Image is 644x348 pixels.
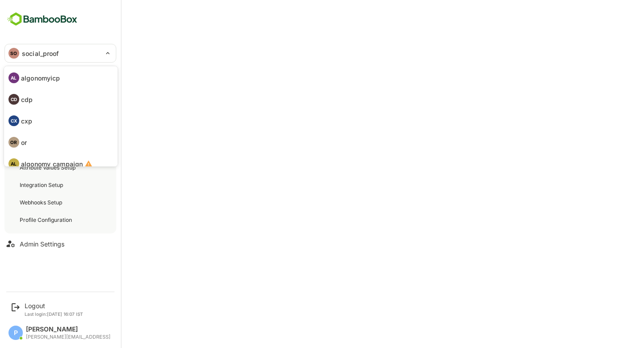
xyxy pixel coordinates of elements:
p: algonomyicp [21,73,60,83]
div: OR [8,137,19,148]
div: CD [8,94,19,105]
div: AL [8,158,19,169]
p: cdp [21,95,33,104]
div: CX [8,115,19,126]
div: AL [8,72,19,83]
p: algonomy_campaign [21,159,83,169]
p: or [21,138,27,147]
p: cxp [21,116,32,126]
